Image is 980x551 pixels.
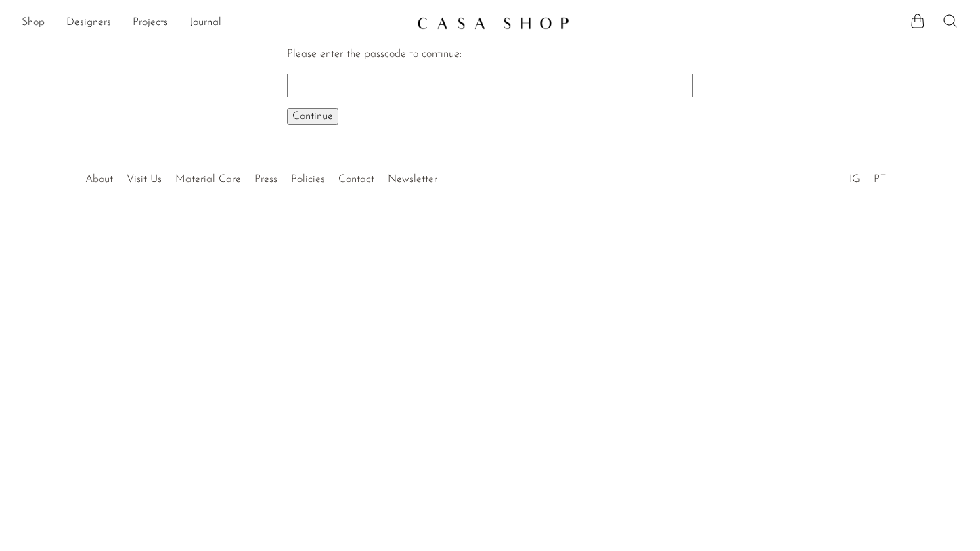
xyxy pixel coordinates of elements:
[287,49,462,60] label: Please enter the passcode to continue:
[287,108,338,125] button: Continue
[22,12,406,35] nav: Desktop navigation
[175,174,241,185] a: Material Care
[849,174,860,185] a: IG
[292,111,333,122] span: Continue
[22,14,45,32] a: Shop
[66,14,111,32] a: Designers
[291,174,325,185] a: Policies
[22,12,406,35] ul: NEW HEADER MENU
[85,174,113,185] a: About
[874,174,886,185] a: PT
[338,174,374,185] a: Contact
[843,163,893,189] ul: Social Medias
[127,174,162,185] a: Visit Us
[79,163,444,189] ul: Quick links
[254,174,277,185] a: Press
[133,14,168,32] a: Projects
[190,14,221,32] a: Journal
